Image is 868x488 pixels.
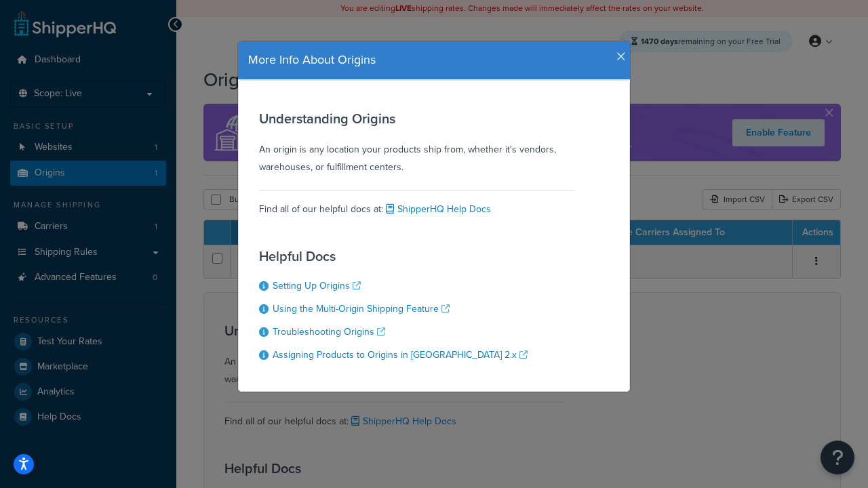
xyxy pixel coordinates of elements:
[259,190,575,218] div: Find all of our helpful docs at:
[273,302,450,316] a: Using the Multi-Origin Shipping Feature
[259,249,528,264] h3: Helpful Docs
[259,111,575,176] div: An origin is any location your products ship from, whether it's vendors, warehouses, or fulfillme...
[273,325,385,339] a: Troubleshooting Origins
[259,111,575,126] h3: Understanding Origins
[273,348,528,362] a: Assigning Products to Origins in [GEOGRAPHIC_DATA] 2.x
[383,202,491,216] a: ShipperHQ Help Docs
[273,279,361,293] a: Setting Up Origins
[248,52,620,69] h4: More Info About Origins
